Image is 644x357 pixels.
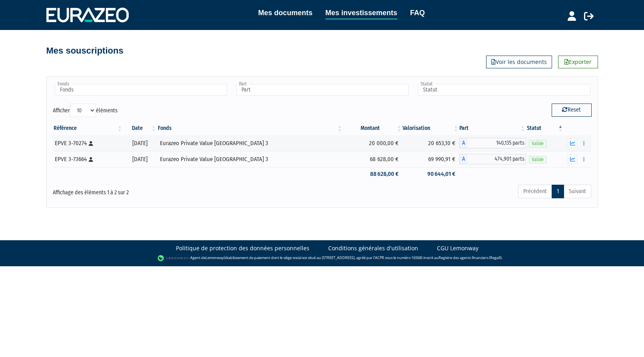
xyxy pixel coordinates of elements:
i: [Français] Personne physique [89,141,93,146]
div: Affichage des éléments 1 à 2 sur 2 [53,184,270,197]
span: 474,901 parts [467,154,526,164]
div: - Agent de (établissement de paiement dont le siège social est situé au [STREET_ADDRESS], agréé p... [8,254,636,262]
span: Valide [529,140,546,148]
td: 20 653,10 € [403,135,459,151]
select: Afficheréléments [70,104,96,117]
div: Eurazeo Private Value [GEOGRAPHIC_DATA] 3 [160,139,341,148]
a: Mes documents [258,7,313,18]
a: Exporter [558,56,598,68]
div: [DATE] [126,155,154,164]
a: Registre des agents financiers (Regafi) [439,255,502,260]
button: Reset [552,104,592,116]
div: A - Eurazeo Private Value Europe 3 [459,138,526,148]
a: Mes investissements [325,7,397,20]
a: Politique de protection des données personnelles [176,244,309,252]
td: 69 990,91 € [403,151,459,167]
th: Fonds: activer pour trier la colonne par ordre croissant [157,122,343,135]
img: 1732889491-logotype_eurazeo_blanc_rvb.png [46,8,129,22]
th: Montant: activer pour trier la colonne par ordre croissant [343,122,403,135]
td: 88 628,00 € [343,167,403,181]
div: EPVE 3-73664 [55,155,120,164]
i: [Français] Personne physique [89,157,93,162]
div: [DATE] [126,139,154,148]
h4: Mes souscriptions [46,46,124,56]
td: 90 644,01 € [403,167,459,181]
th: Part: activer pour trier la colonne par ordre croissant [459,122,526,135]
td: 20 000,00 € [343,135,403,151]
img: logo-lemonway.png [158,254,188,262]
a: CGU Lemonway [437,244,479,252]
label: Afficher éléments [53,104,118,117]
a: Voir les documents [486,56,552,68]
th: Valorisation: activer pour trier la colonne par ordre croissant [403,122,459,135]
a: FAQ [410,7,425,18]
div: Eurazeo Private Value [GEOGRAPHIC_DATA] 3 [160,155,341,164]
th: Référence : activer pour trier la colonne par ordre croissant [53,122,123,135]
span: A [459,154,467,164]
span: Valide [529,156,546,164]
td: 68 628,00 € [343,151,403,167]
a: Précédent [518,185,552,198]
div: A - Eurazeo Private Value Europe 3 [459,154,526,164]
span: A [459,138,467,148]
a: Suivant [564,185,591,198]
a: Conditions générales d'utilisation [328,244,418,252]
a: 1 [552,185,564,198]
th: Statut : activer pour trier la colonne par ordre d&eacute;croissant [526,122,564,135]
th: Date: activer pour trier la colonne par ordre croissant [123,122,157,135]
a: Lemonway [205,255,224,260]
div: EPVE 3-70274 [55,139,120,148]
span: 140,135 parts [467,138,526,148]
